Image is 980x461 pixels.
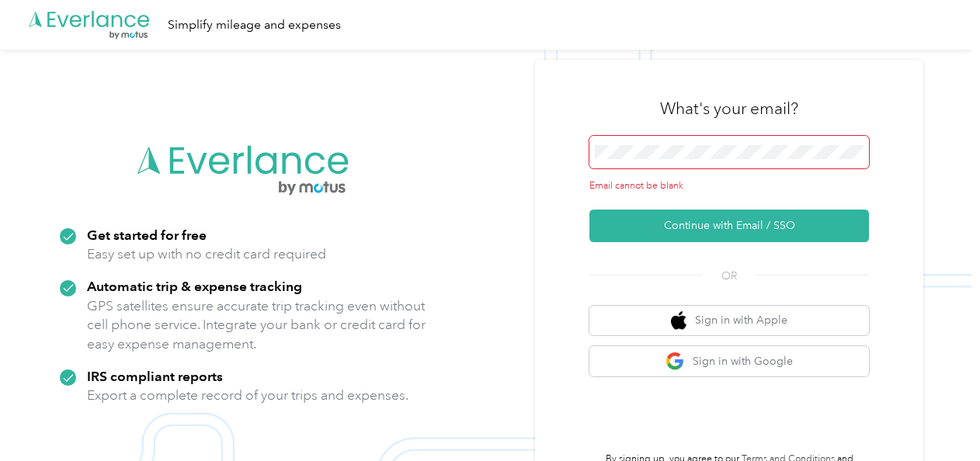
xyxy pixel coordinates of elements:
[87,244,326,264] p: Easy set up with no credit card required
[589,306,869,336] button: apple logoSign in with Apple
[168,16,341,35] div: Simplify mileage and expenses
[671,311,686,331] img: apple logo
[589,179,869,193] div: Email cannot be blank
[589,210,869,242] button: Continue with Email / SSO
[87,278,302,294] strong: Automatic trip & expense tracking
[87,227,207,243] strong: Get started for free
[87,386,408,405] p: Export a complete record of your trips and expenses.
[87,296,426,354] p: GPS satellites ensure accurate trip tracking even without cell phone service. Integrate your bank...
[702,268,756,284] span: OR
[87,368,223,384] strong: IRS compliant reports
[660,98,798,120] h3: What's your email?
[665,352,685,371] img: google logo
[589,346,869,376] button: google logoSign in with Google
